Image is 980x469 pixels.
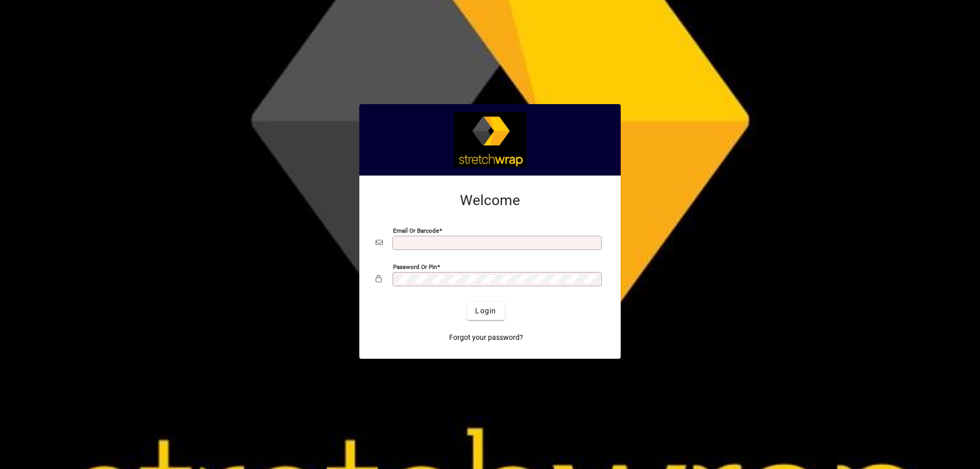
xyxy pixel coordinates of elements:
span: Forgot your password? [449,332,523,343]
a: Forgot your password? [445,328,527,347]
span: Login [475,306,496,316]
mat-label: Password or Pin [393,263,437,270]
button: Login [467,302,504,320]
mat-label: Email or Barcode [393,227,439,234]
h2: Welcome [376,192,604,209]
